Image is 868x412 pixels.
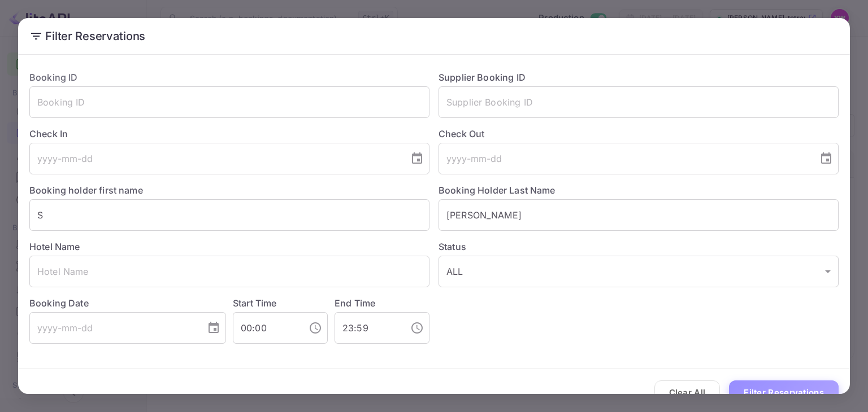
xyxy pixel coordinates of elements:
[29,86,429,118] input: Booking ID
[439,86,839,118] input: Supplier Booking ID
[439,185,555,196] label: Booking Holder Last Name
[439,143,810,174] input: yyyy-mm-dd
[29,185,143,196] label: Booking holder first name
[439,199,839,231] input: Holder Last Name
[406,147,428,170] button: Choose date
[335,312,401,344] input: hh:mm
[29,241,80,252] label: Hotel Name
[729,380,839,405] button: Filter Reservations
[29,296,226,310] label: Booking Date
[29,256,429,287] input: Hotel Name
[29,143,401,174] input: yyyy-mm-dd
[29,199,429,231] input: Holder First Name
[304,317,327,339] button: Choose time, selected time is 12:00 AM
[439,127,839,141] label: Check Out
[406,317,428,339] button: Choose time, selected time is 11:59 PM
[439,240,839,253] label: Status
[18,18,850,54] h2: Filter Reservations
[439,256,839,287] div: ALL
[439,72,526,83] label: Supplier Booking ID
[29,127,429,141] label: Check In
[654,380,721,405] button: Clear All
[202,317,225,339] button: Choose date
[29,72,78,83] label: Booking ID
[233,312,300,344] input: hh:mm
[335,297,375,309] label: End Time
[815,147,837,170] button: Choose date
[29,312,198,344] input: yyyy-mm-dd
[233,297,277,309] label: Start Time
